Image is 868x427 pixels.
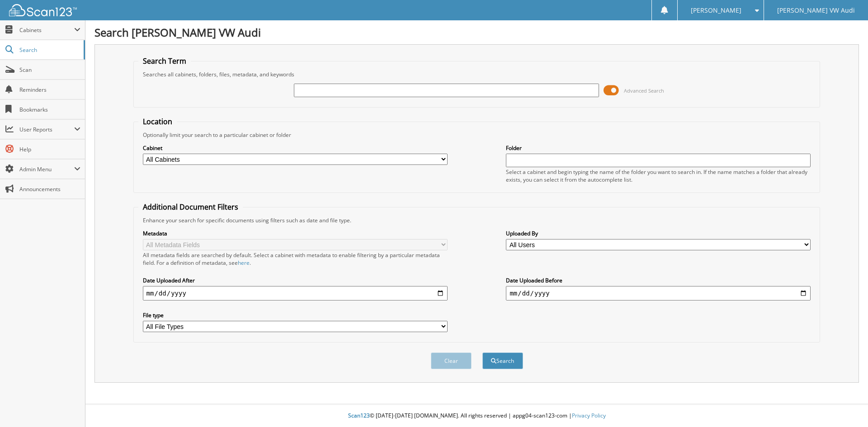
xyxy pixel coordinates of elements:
[138,56,191,66] legend: Search Term
[19,66,80,74] span: Scan
[431,352,472,369] button: Clear
[506,144,811,152] label: Folder
[506,286,811,300] input: end
[138,117,177,127] legend: Location
[143,277,448,284] label: Date Uploaded After
[143,230,448,237] label: Metadata
[94,25,859,40] h1: Search [PERSON_NAME] VW Audi
[19,165,74,173] span: Admin Menu
[506,230,811,237] label: Uploaded By
[624,87,664,94] span: Advanced Search
[19,46,79,54] span: Search
[506,277,811,284] label: Date Uploaded Before
[691,8,741,13] span: [PERSON_NAME]
[777,8,855,13] span: [PERSON_NAME] VW Audi
[19,26,74,34] span: Cabinets
[238,259,250,267] a: here
[19,145,80,153] span: Help
[85,405,868,427] div: © [DATE]-[DATE] [DOMAIN_NAME]. All rights reserved | appg04-scan123-com |
[143,251,448,267] div: All metadata fields are searched by default. Select a cabinet with metadata to enable filtering b...
[348,412,370,419] span: Scan123
[143,311,448,319] label: File type
[138,70,816,78] div: Searches all cabinets, folders, files, metadata, and keywords
[506,168,811,183] div: Select a cabinet and begin typing the name of the folder you want to search in. If the name match...
[138,131,816,139] div: Optionally limit your search to a particular cabinet or folder
[572,412,606,419] a: Privacy Policy
[482,352,523,369] button: Search
[19,106,80,113] span: Bookmarks
[19,126,74,133] span: User Reports
[19,86,80,94] span: Reminders
[138,216,816,224] div: Enhance your search for specific documents using filters such as date and file type.
[138,202,243,212] legend: Additional Document Filters
[143,286,448,300] input: start
[19,185,80,193] span: Announcements
[143,144,448,152] label: Cabinet
[9,4,77,16] img: scan123-logo-white.svg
